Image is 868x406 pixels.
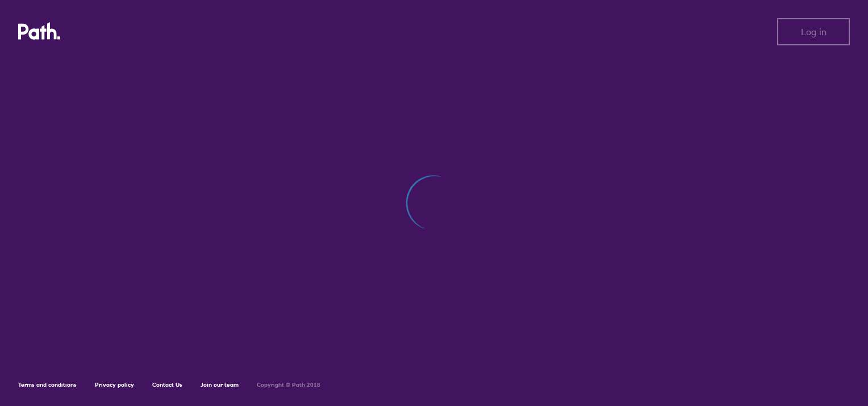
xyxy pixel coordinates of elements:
span: Log in [801,27,827,37]
a: Privacy policy [95,381,134,388]
a: Terms and conditions [18,381,77,388]
a: Join our team [201,381,239,388]
button: Log in [777,18,850,45]
h6: Copyright © Path 2018 [257,382,320,388]
a: Contact Us [152,381,182,388]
